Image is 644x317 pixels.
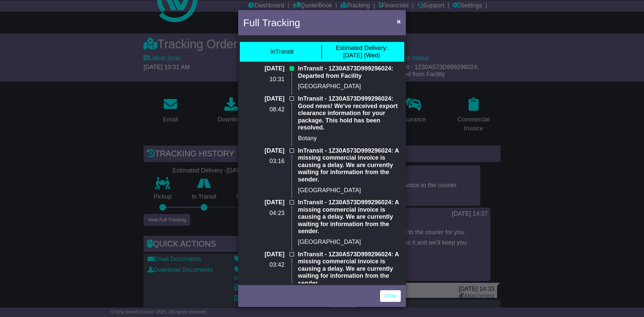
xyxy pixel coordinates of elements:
p: InTransit - 1Z30A573D999296024: A missing commercial invoice is causing a delay. We are currently... [298,251,401,287]
span: × [397,17,401,25]
p: 03:16 [243,158,284,165]
p: Botany [298,135,401,142]
p: [GEOGRAPHIC_DATA] [298,239,401,246]
button: Close [393,14,404,28]
p: InTransit - 1Z30A573D999296024: Departed from Facility [298,65,401,80]
p: 03:42 [243,261,284,269]
h4: Full Tracking [243,15,300,30]
p: [DATE] [243,95,284,103]
p: [DATE] [243,65,284,72]
p: [DATE] [243,199,284,206]
p: InTransit - 1Z30A573D999296024: Good news! We've received export clearance information for your p... [298,95,401,131]
div: InTransit [270,48,293,56]
div: [DATE] (Wed) [336,45,388,59]
p: 10:31 [243,76,284,83]
p: InTransit - 1Z30A573D999296024: A missing commercial invoice is causing a delay. We are currently... [298,147,401,183]
p: InTransit - 1Z30A573D999296024: A missing commercial invoice is causing a delay. We are currently... [298,199,401,235]
p: 04:23 [243,210,284,217]
p: [GEOGRAPHIC_DATA] [298,83,401,90]
p: [GEOGRAPHIC_DATA] [298,187,401,194]
p: [DATE] [243,147,284,155]
a: Close [380,290,401,302]
span: Estimated Delivery: [336,45,388,51]
p: 08:42 [243,106,284,113]
p: [DATE] [243,251,284,258]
